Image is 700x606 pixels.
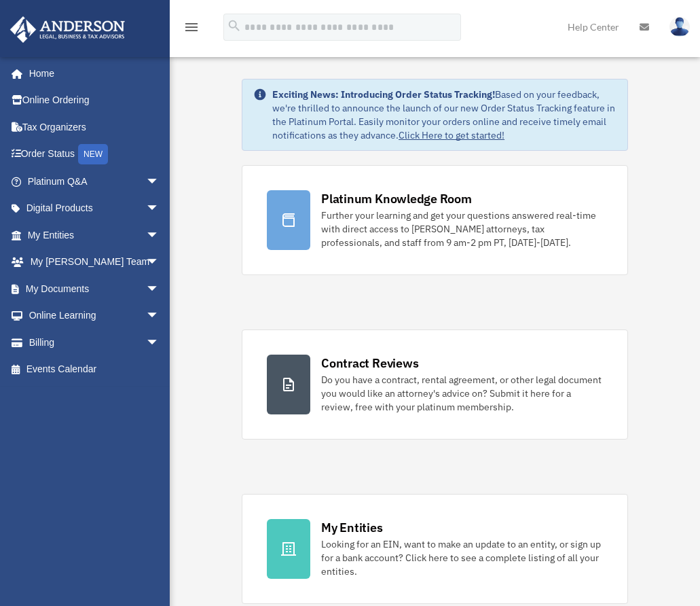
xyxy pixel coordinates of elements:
i: search [227,18,242,33]
span: arrow_drop_down [146,249,173,277]
a: My Documentsarrow_drop_down [10,275,180,302]
i: menu [183,19,200,35]
div: Do you have a contract, rental agreement, or other legal document you would like an attorney's ad... [321,373,603,414]
a: Platinum Q&Aarrow_drop_down [10,168,180,195]
div: Based on your feedback, we're thrilled to announce the launch of our new Order Status Tracking fe... [272,88,616,142]
span: arrow_drop_down [146,221,173,249]
a: My Entities Looking for an EIN, want to make an update to an entity, or sign up for a bank accoun... [242,494,628,604]
div: My Entities [321,519,382,536]
a: My [PERSON_NAME] Teamarrow_drop_down [10,249,180,276]
a: Platinum Knowledge Room Further your learning and get your questions answered real-time with dire... [242,165,628,275]
a: My Entitiesarrow_drop_down [10,221,180,249]
div: NEW [78,144,108,164]
div: Contract Reviews [321,355,418,372]
div: Further your learning and get your questions answered real-time with direct access to [PERSON_NAM... [321,209,603,249]
span: arrow_drop_down [146,302,173,330]
span: arrow_drop_down [146,275,173,303]
span: arrow_drop_down [146,168,173,196]
a: Home [10,60,173,87]
span: arrow_drop_down [146,329,173,357]
a: Events Calendar [10,356,180,383]
a: Online Learningarrow_drop_down [10,302,180,329]
span: arrow_drop_down [146,195,173,223]
a: Tax Organizers [10,113,180,141]
img: User Pic [669,17,690,37]
a: Click Here to get started! [399,129,504,141]
strong: Exciting News: Introducing Order Status Tracking! [272,88,495,101]
a: Billingarrow_drop_down [10,329,180,356]
a: Contract Reviews Do you have a contract, rental agreement, or other legal document you would like... [242,329,628,440]
img: Anderson Advisors Platinum Portal [6,16,129,43]
div: Looking for an EIN, want to make an update to an entity, or sign up for a bank account? Click her... [321,537,603,578]
a: menu [183,24,200,35]
div: Platinum Knowledge Room [321,190,472,207]
a: Order StatusNEW [10,141,180,168]
a: Digital Productsarrow_drop_down [10,195,180,222]
a: Online Ordering [10,87,180,114]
